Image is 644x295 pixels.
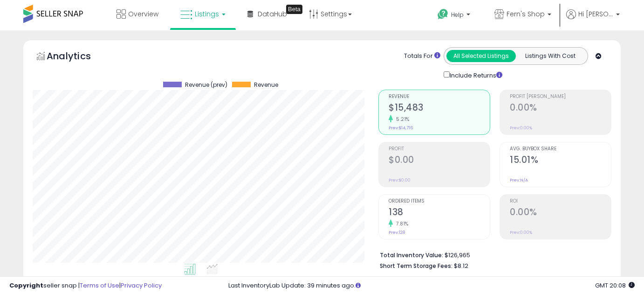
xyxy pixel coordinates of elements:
h2: $0.00 [389,155,490,167]
button: Listings With Cost [515,50,585,62]
span: Fern's Shop [507,9,545,19]
span: Profit [PERSON_NAME] [510,94,611,99]
div: Totals For [404,52,440,61]
small: 5.21% [393,116,410,123]
span: Avg. Buybox Share [510,147,611,152]
span: 2025-09-10 20:08 GMT [595,281,635,290]
h2: 15.01% [510,155,611,167]
button: All Selected Listings [446,50,516,62]
small: Prev: 0.00% [510,230,532,235]
a: Privacy Policy [121,281,162,290]
a: Terms of Use [80,281,119,290]
span: Revenue [389,94,490,99]
b: Total Inventory Value: [380,251,443,259]
span: Revenue (prev) [185,82,227,88]
div: Last InventoryLab Update: 39 minutes ago. [228,281,635,290]
span: Help [451,11,464,19]
div: Include Returns [437,70,514,80]
div: Tooltip anchor [286,5,302,14]
small: 7.81% [393,220,409,227]
span: $8.12 [454,261,468,270]
h2: 138 [389,207,490,219]
span: DataHub [258,9,287,19]
i: Get Help [437,8,449,20]
small: Prev: 128 [389,230,405,235]
li: $126,965 [380,249,604,260]
small: Prev: $14,716 [389,125,413,131]
h5: Analytics [47,49,109,65]
div: seller snap | | [9,281,162,290]
span: ROI [510,199,611,204]
span: Profit [389,147,490,152]
span: Listings [195,9,219,19]
small: Prev: 0.00% [510,125,532,131]
small: Prev: $0.00 [389,177,411,183]
span: Revenue [254,82,278,88]
span: Ordered Items [389,199,490,204]
h2: 0.00% [510,102,611,115]
h2: 0.00% [510,207,611,219]
span: Overview [128,9,158,19]
a: Help [430,1,480,30]
strong: Copyright [9,281,43,290]
small: Prev: N/A [510,177,528,183]
h2: $15,483 [389,102,490,115]
a: Hi [PERSON_NAME] [566,9,620,30]
span: Hi [PERSON_NAME] [578,9,613,19]
b: Short Term Storage Fees: [380,262,452,270]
